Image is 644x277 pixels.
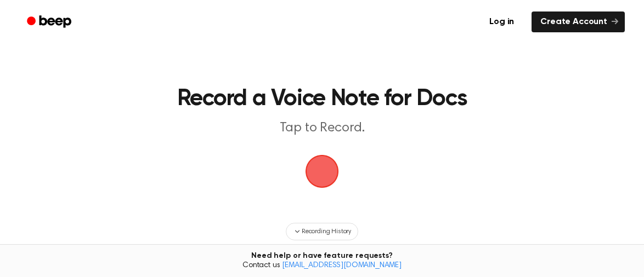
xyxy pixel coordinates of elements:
a: Beep [19,11,81,33]
a: Create Account [532,11,625,32]
span: Contact us [7,261,637,271]
h1: Record a Voice Note for Docs [118,88,526,111]
button: Recording History [286,223,358,240]
p: Tap to Record. [118,119,526,137]
a: [EMAIL_ADDRESS][DOMAIN_NAME] [282,262,402,269]
span: Recording History [302,227,351,236]
img: Beep Logo [306,155,338,188]
a: Log in [478,9,525,34]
